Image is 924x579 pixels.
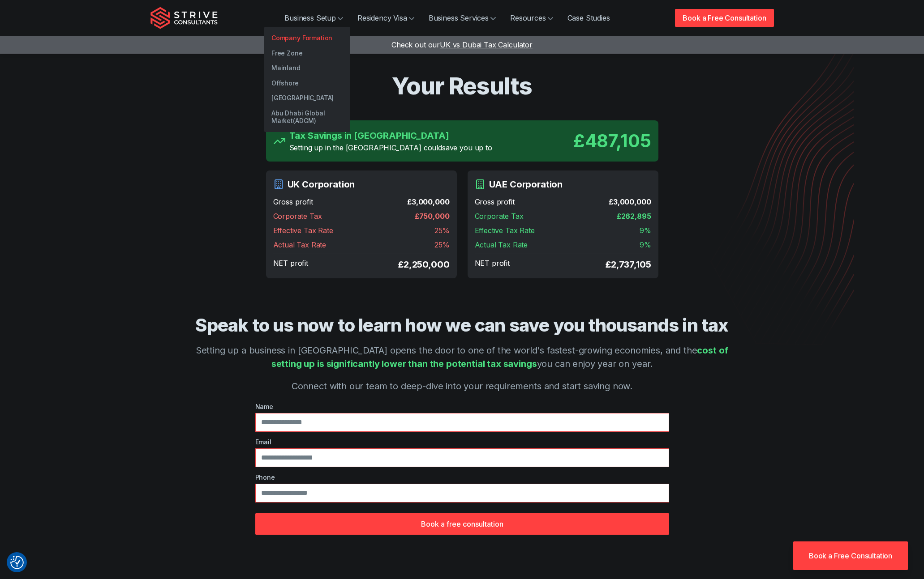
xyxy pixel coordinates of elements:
img: Strive Consultants [150,7,218,29]
p: Setting up in the [GEOGRAPHIC_DATA] could save you up to [289,142,492,153]
h1: Your Results [186,72,738,101]
a: Free Zone [264,46,350,61]
span: £ 262,895 [617,211,651,221]
span: 9 % [640,225,651,236]
span: 9 % [640,239,651,250]
p: Connect with our team to deep-dive into your requirements and start saving now. [186,370,738,393]
span: £ 2,737,105 [606,258,651,271]
span: NET profit [273,258,308,271]
a: Book a Free Consultation [675,9,774,27]
span: £ 3,000,000 [407,196,449,207]
span: £ 3,000,000 [609,196,651,207]
a: Mainland [264,60,350,76]
a: Residency Visa [350,9,421,27]
a: Offshore [264,76,350,91]
label: Phone [255,473,669,482]
span: Actual Tax Rate [273,239,327,250]
h3: Tax Savings in [GEOGRAPHIC_DATA] [289,129,492,142]
p: Setting up a business in [GEOGRAPHIC_DATA] opens the door to one of the world's fastest-growing e... [186,344,738,370]
label: Name [255,402,669,411]
label: Email [255,437,669,447]
a: Case Studies [560,9,617,27]
a: Abu Dhabi Global Market(ADGM) [264,106,350,128]
span: Corporate Tax [475,211,524,221]
span: UK vs Dubai Tax Calculator [440,40,533,49]
span: 25 % [434,225,450,236]
button: Book a free consultation [255,513,669,535]
span: £ 2,250,000 [398,258,449,271]
span: Gross profit [273,196,313,207]
div: £ 487,105 [573,128,651,154]
span: £ 750,000 [415,211,450,221]
a: Company Formation [264,30,350,46]
a: [GEOGRAPHIC_DATA] [264,90,350,106]
span: Actual Tax Rate [475,239,528,250]
button: Consent Preferences [10,556,24,569]
h3: UAE Corporation [489,178,563,191]
a: Business Services [421,9,503,27]
h2: Speak to us now to learn how we can save you thousands in tax [186,314,738,336]
span: Gross profit [475,196,515,207]
h3: UK Corporation [288,178,355,191]
a: Resources [503,9,560,27]
span: Effective Tax Rate [273,225,333,236]
span: 25 % [434,239,450,250]
img: Revisit consent button [10,556,24,569]
span: NET profit [475,258,510,271]
a: Book a Free Consultation [793,541,908,570]
span: Corporate Tax [273,211,322,221]
span: Effective Tax Rate [475,225,535,236]
a: Check out ourUK vs Dubai Tax Calculator [391,40,533,49]
a: Business Setup [277,9,350,27]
